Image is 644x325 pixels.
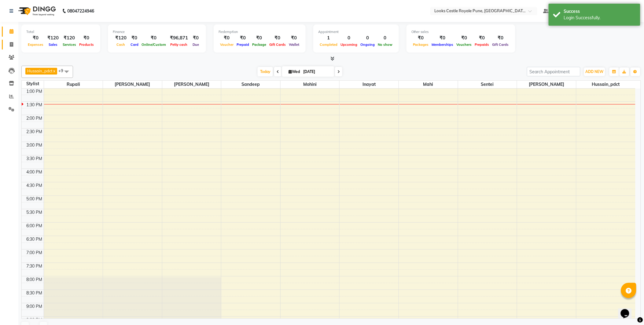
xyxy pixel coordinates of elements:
div: ₹0 [430,35,455,42]
span: +9 [58,68,68,73]
div: 2:30 PM [25,129,44,135]
span: Products [78,42,95,47]
div: ₹0 [26,35,45,42]
b: 08047224946 [67,2,94,20]
span: Completed [318,42,339,47]
span: Packages [411,42,430,47]
span: Services [61,42,78,47]
span: Voucher [219,42,235,47]
div: ₹0 [235,35,251,42]
div: Appointment [318,29,394,35]
span: ADD NEW [586,69,604,74]
div: ₹0 [219,35,235,42]
span: Due [191,42,201,47]
a: x [53,68,55,73]
span: Package [251,42,268,47]
iframe: chat widget [618,301,638,319]
span: Gift Cards [268,42,287,47]
input: 2025-09-03 [301,67,332,76]
span: Mahi [399,81,458,88]
div: 6:30 PM [25,236,44,243]
span: Hussain_pdct [27,68,53,73]
div: ₹0 [190,35,201,42]
span: Today [258,67,273,76]
span: Card [129,42,140,47]
div: 4:00 PM [25,169,44,175]
div: Login Successfully. [564,15,636,21]
div: ₹0 [491,35,510,42]
span: Sales [47,42,59,47]
div: Total [26,29,95,35]
div: 3:30 PM [25,155,44,162]
span: Rupali [44,81,103,88]
div: 0 [359,35,376,42]
div: 5:30 PM [25,209,44,216]
span: Mohini [281,81,340,88]
span: [PERSON_NAME] [517,81,576,88]
span: Upcoming [339,42,359,47]
div: ₹0 [287,35,301,42]
div: Other sales [411,29,510,35]
span: Petty cash [169,42,189,47]
div: ₹0 [78,35,95,42]
div: ₹120 [45,35,61,42]
div: ₹0 [129,35,140,42]
span: Sandeep [221,81,280,88]
div: ₹96,871 [167,35,190,42]
div: 7:00 PM [25,250,44,256]
div: 2:00 PM [25,115,44,122]
span: Ongoing [359,42,376,47]
div: ₹0 [268,35,287,42]
span: Wed [287,69,301,74]
div: Stylist [22,81,44,87]
div: 8:30 PM [25,290,44,296]
div: 8:00 PM [25,276,44,283]
span: Online/Custom [140,42,167,47]
div: 1:00 PM [25,88,44,95]
span: Hussain_pdct [576,81,635,88]
div: 1 [318,35,339,42]
button: ADD NEW [584,68,605,76]
span: Memberships [430,42,455,47]
div: ₹0 [140,35,167,42]
span: Prepaid [235,42,251,47]
div: Success [564,8,636,15]
div: ₹0 [411,35,430,42]
span: Sentei [458,81,517,88]
div: ₹120 [61,35,78,42]
div: 6:00 PM [25,223,44,229]
div: 0 [339,35,359,42]
span: Expenses [26,42,45,47]
div: Finance [113,29,201,35]
div: ₹0 [251,35,268,42]
span: No show [376,42,394,47]
span: Inayat [340,81,399,88]
span: Vouchers [455,42,473,47]
div: 1:30 PM [25,102,44,108]
div: ₹0 [473,35,491,42]
span: Cash [115,42,127,47]
div: 3:00 PM [25,142,44,148]
div: ₹120 [113,35,129,42]
span: [PERSON_NAME] [162,81,221,88]
div: Redemption [219,29,301,35]
div: 9:30 PM [25,317,44,323]
div: 9:00 PM [25,303,44,310]
span: Gift Cards [491,42,510,47]
div: 7:30 PM [25,263,44,269]
span: Wallet [287,42,301,47]
div: 5:00 PM [25,196,44,202]
div: ₹0 [455,35,473,42]
div: 0 [376,35,394,42]
input: Search Appointment [527,67,580,76]
span: Prepaids [473,42,491,47]
div: 4:30 PM [25,182,44,189]
span: [PERSON_NAME] [103,81,162,88]
img: logo [16,2,57,20]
